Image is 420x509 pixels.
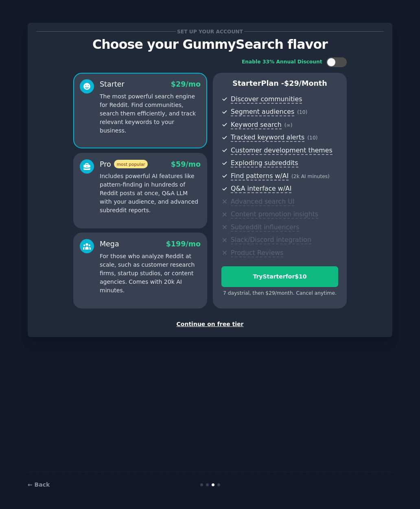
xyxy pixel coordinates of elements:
button: TryStarterfor$10 [221,266,338,287]
div: 7 days trial, then $ 29 /month . Cancel anytime. [221,290,338,297]
p: Choose your GummySearch flavor [36,37,384,52]
span: $ 59 /mo [171,160,201,168]
span: Slack/Discord integration [231,236,311,244]
span: Tracked keyword alerts [231,133,304,142]
span: $ 199 /mo [166,240,201,248]
div: Pro [100,159,148,170]
span: Keyword search [231,121,282,129]
span: Segment audiences [231,108,294,116]
p: Includes powerful AI features like pattern-finding in hundreds of Reddit posts at once, Q&A LLM w... [100,172,201,215]
span: Subreddit influencers [231,223,299,232]
span: Product Reviews [231,249,283,257]
span: Q&A interface w/AI [231,185,291,193]
div: Starter [100,79,125,89]
a: ← Back [28,481,50,488]
span: $ 29 /month [284,79,327,87]
div: Enable 33% Annual Discount [242,59,322,66]
span: Find patterns w/AI [231,172,289,181]
span: ( 10 ) [307,135,317,141]
p: Starter Plan - [221,78,338,89]
span: $ 29 /mo [171,80,201,88]
span: Customer development themes [231,146,332,155]
div: Mega [100,239,119,249]
span: Discover communities [231,95,302,104]
span: ( 10 ) [297,109,307,115]
span: Advanced search UI [231,198,294,206]
span: Set up your account [176,27,245,36]
span: Exploding subreddits [231,159,298,167]
p: The most powerful search engine for Reddit. Find communities, search them efficiently, and track ... [100,92,201,135]
div: Continue on free tier [36,320,384,328]
p: For those who analyze Reddit at scale, such as customer research firms, startup studios, or conte... [100,252,201,295]
span: ( ∞ ) [284,122,293,128]
div: Try Starter for $10 [222,272,338,281]
span: ( 2k AI minutes ) [291,174,330,179]
span: most popular [114,160,148,168]
span: Content promotion insights [231,210,318,219]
